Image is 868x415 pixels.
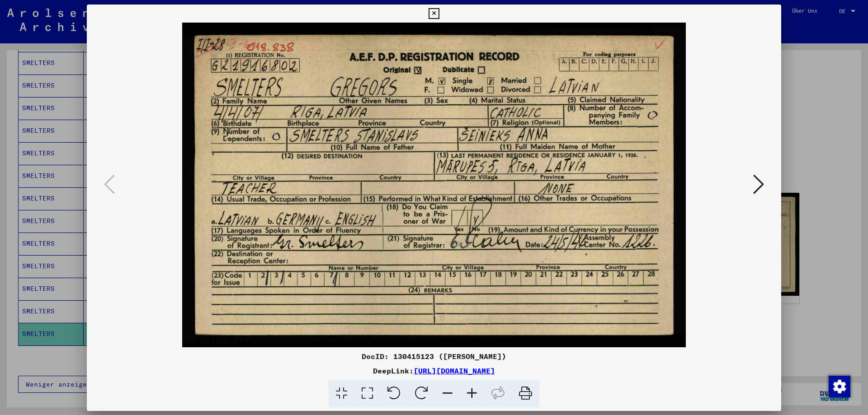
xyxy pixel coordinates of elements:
[87,365,781,376] div: DeepLink:
[414,366,495,375] a: [URL][DOMAIN_NAME]
[118,23,750,347] img: 001.jpg
[87,351,781,362] div: DocID: 130415123 ([PERSON_NAME])
[828,375,850,397] div: Zustimmung ändern
[829,376,850,397] img: Zustimmung ändern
